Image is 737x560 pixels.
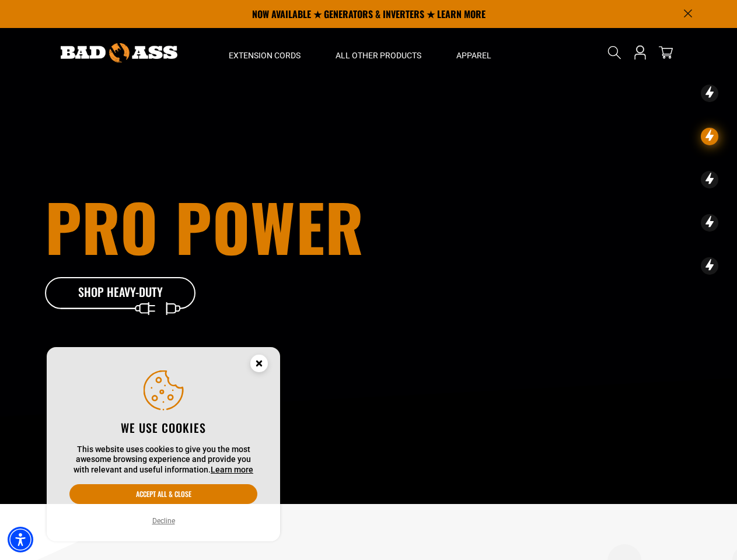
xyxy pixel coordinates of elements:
span: All Other Products [336,50,421,61]
aside: Cookie Consent [47,347,280,542]
button: Accept all & close [69,484,257,504]
div: Accessibility Menu [8,527,33,552]
summary: Apparel [439,28,509,77]
h1: Pro Power [45,194,434,258]
p: This website uses cookies to give you the most awesome browsing experience and provide you with r... [69,444,257,475]
a: cart [656,45,675,60]
button: Close this option [238,347,280,383]
button: Decline [149,515,179,527]
img: Bad Ass Extension Cords [61,43,177,62]
summary: Search [605,43,624,62]
a: Shop Heavy-Duty [45,277,197,310]
summary: All Other Products [318,28,439,77]
a: This website uses cookies to give you the most awesome browsing experience and provide you with r... [211,465,253,474]
span: Extension Cords [229,50,301,61]
a: Open this option [631,28,649,77]
span: Apparel [456,50,491,61]
h2: We use cookies [69,420,257,435]
summary: Extension Cords [211,28,318,77]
